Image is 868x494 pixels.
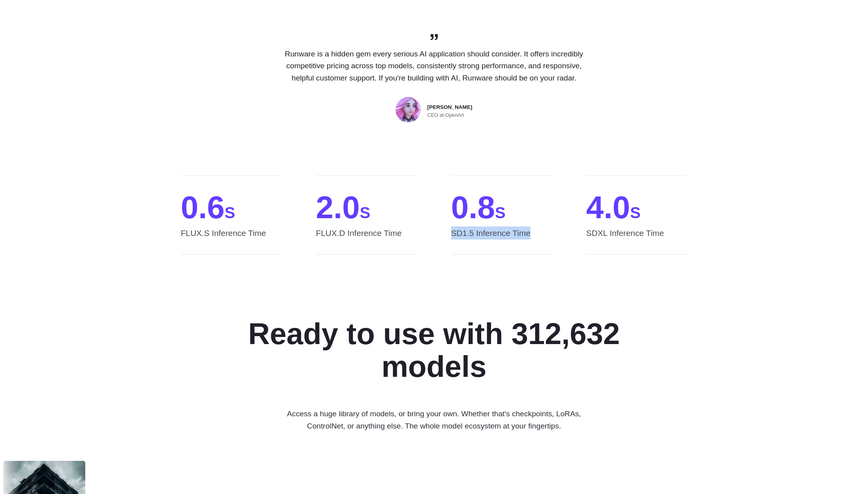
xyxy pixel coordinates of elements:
[396,97,421,122] img: Person
[630,204,641,221] span: S
[316,192,417,223] span: 2.0
[495,204,506,221] span: S
[316,226,417,254] span: FLUX.D Inference Time
[427,103,472,112] span: [PERSON_NAME]
[360,204,371,221] span: S
[270,408,598,432] p: Access a huge library of models, or bring your own. Whether that's checkpoints, LoRAs, ControlNet...
[451,226,552,254] span: SD1.5 Inference Time
[586,192,687,223] span: 4.0
[276,48,592,84] p: Runware is a hidden gem every serious AI application should consider. It offers incredibly compet...
[240,318,628,383] h2: Ready to use with 312,632 models
[427,111,464,119] span: CEO at OpenArt
[451,192,552,223] span: 0.8
[181,192,282,223] span: 0.6
[586,226,687,254] span: SDXL Inference Time
[225,204,235,221] span: S
[181,226,282,254] span: FLUX.S Inference Time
